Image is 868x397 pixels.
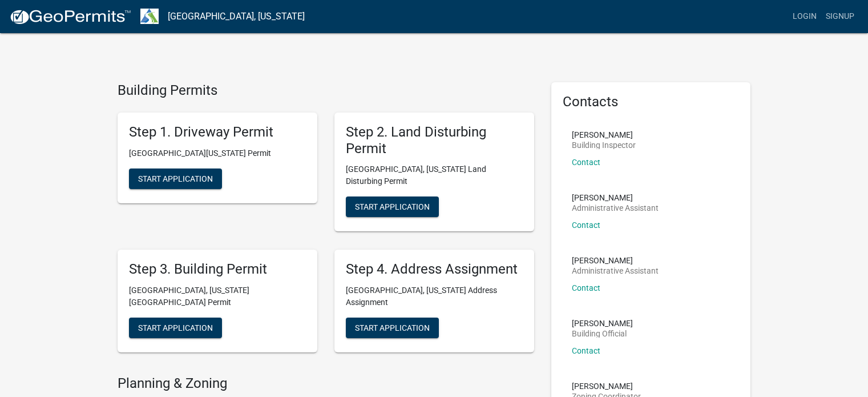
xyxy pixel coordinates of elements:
p: [PERSON_NAME] [572,382,641,390]
h5: Step 4. Address Assignment [346,261,523,278]
p: [GEOGRAPHIC_DATA], [US_STATE][GEOGRAPHIC_DATA] Permit [129,284,306,308]
button: Start Application [346,318,439,338]
a: Signup [821,6,859,27]
a: Contact [572,158,600,167]
button: Start Application [129,318,222,338]
a: Contact [572,283,600,292]
span: Start Application [138,323,213,332]
h4: Planning & Zoning [118,375,534,392]
img: Troup County, Georgia [140,9,159,24]
p: Administrative Assistant [572,267,659,275]
p: Building Inspector [572,141,636,149]
h4: Building Permits [118,82,534,99]
p: [PERSON_NAME] [572,256,659,264]
h5: Contacts [563,94,740,110]
span: Start Application [355,323,430,332]
p: [PERSON_NAME] [572,194,659,202]
h5: Step 2. Land Disturbing Permit [346,124,523,157]
p: [GEOGRAPHIC_DATA][US_STATE] Permit [129,147,306,159]
p: Building Official [572,330,633,338]
p: [GEOGRAPHIC_DATA], [US_STATE] Address Assignment [346,284,523,308]
a: Contact [572,346,600,355]
span: Start Application [355,202,430,211]
p: [PERSON_NAME] [572,131,636,139]
button: Start Application [346,197,439,217]
p: [GEOGRAPHIC_DATA], [US_STATE] Land Disturbing Permit [346,163,523,187]
h5: Step 1. Driveway Permit [129,124,306,141]
a: Login [788,6,821,27]
a: Contact [572,220,600,230]
button: Start Application [129,169,222,189]
span: Start Application [138,174,213,183]
p: Administrative Assistant [572,204,659,212]
a: [GEOGRAPHIC_DATA], [US_STATE] [168,7,305,26]
p: [PERSON_NAME] [572,319,633,327]
h5: Step 3. Building Permit [129,261,306,278]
